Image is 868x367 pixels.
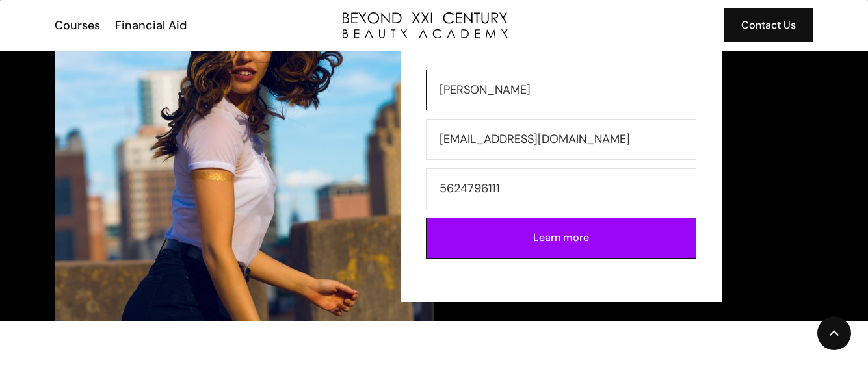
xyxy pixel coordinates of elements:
[46,17,107,34] a: Courses
[107,17,193,34] a: Financial Aid
[426,70,696,267] form: Contact Form
[426,119,696,160] input: Email Address
[741,17,796,34] div: Contact Us
[343,12,508,38] a: home
[426,70,696,110] input: Your Name
[55,17,100,34] div: Courses
[115,17,187,34] div: Financial Aid
[426,218,696,259] input: Learn more
[724,8,813,42] a: Contact Us
[426,168,696,209] input: Phone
